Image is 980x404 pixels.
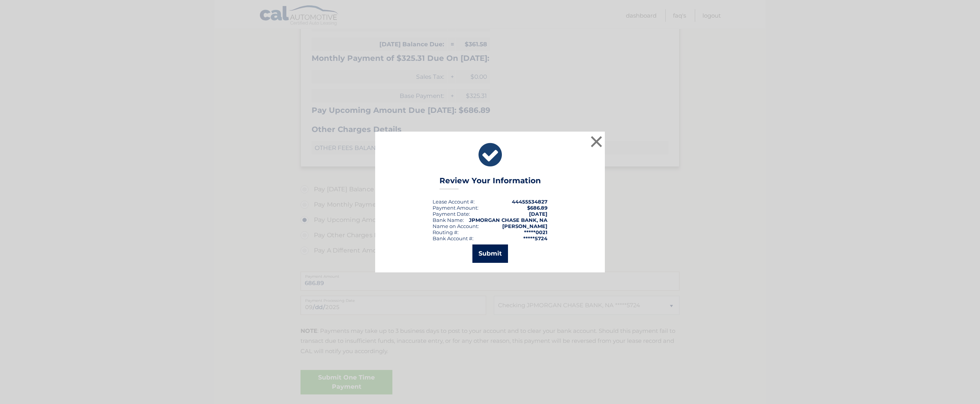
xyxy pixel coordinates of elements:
span: Payment Date [433,211,469,217]
span: [DATE] [529,211,547,217]
button: Submit [472,244,508,263]
div: Name on Account: [433,223,479,229]
div: Bank Name: [433,217,464,223]
h3: Review Your Information [439,176,541,189]
strong: [PERSON_NAME] [502,223,547,229]
strong: JPMORGAN CHASE BANK, NA [469,217,547,223]
button: × [589,134,604,149]
div: Bank Account #: [433,235,474,241]
span: $686.89 [527,205,547,211]
div: : [433,211,470,217]
strong: 44455534827 [512,199,547,205]
div: Payment Amount: [433,205,479,211]
div: Routing #: [433,229,459,235]
div: Lease Account #: [433,199,475,205]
